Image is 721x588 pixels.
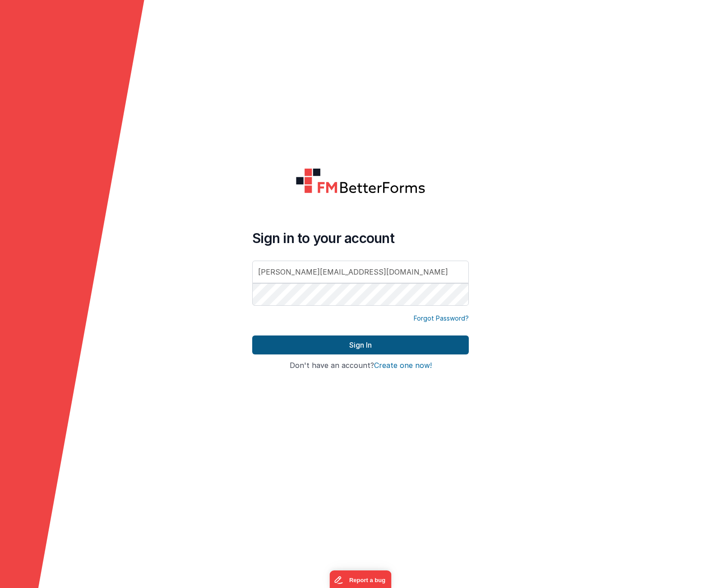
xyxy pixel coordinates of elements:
button: Create one now! [374,362,432,370]
button: Sign In [252,335,469,354]
a: Forgot Password? [414,314,469,323]
h4: Don't have an account? [252,362,469,370]
input: Email Address [252,261,469,283]
h4: Sign in to your account [252,230,469,246]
